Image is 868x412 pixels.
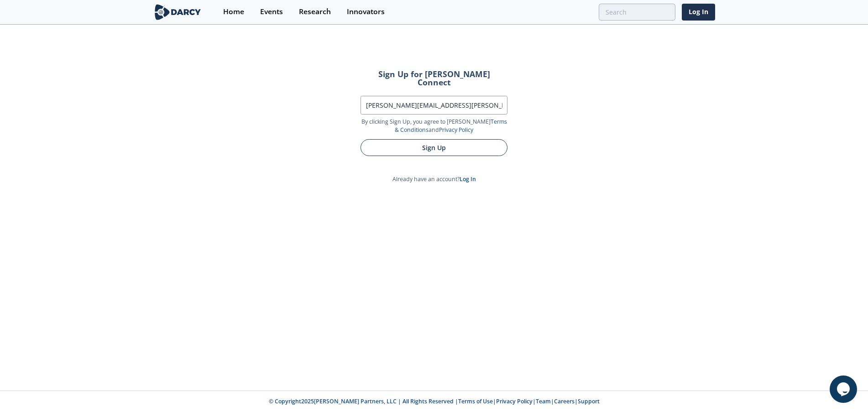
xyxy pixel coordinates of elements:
[578,397,600,405] a: Support
[395,118,507,134] a: Terms & Conditions
[458,397,493,405] a: Terms of Use
[361,70,507,86] h2: Sign Up for [PERSON_NAME] Connect
[599,4,675,21] input: Advanced Search
[260,8,283,16] div: Events
[96,397,772,406] p: © Copyright 2025 [PERSON_NAME] Partners, LLC | All Rights Reserved | | | | |
[439,126,473,134] a: Privacy Policy
[299,8,331,16] div: Research
[830,375,859,403] iframe: chat widget
[153,4,203,20] img: logo-wide.svg
[348,175,520,183] p: Already have an account?
[347,8,385,16] div: Innovators
[361,139,507,156] button: Sign Up
[460,175,476,183] a: Log In
[536,397,551,405] a: Team
[361,96,507,115] input: Work Email
[496,397,533,405] a: Privacy Policy
[223,8,244,16] div: Home
[361,118,507,135] p: By clicking Sign Up, you agree to [PERSON_NAME] and
[682,4,715,21] a: Log In
[554,397,575,405] a: Careers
